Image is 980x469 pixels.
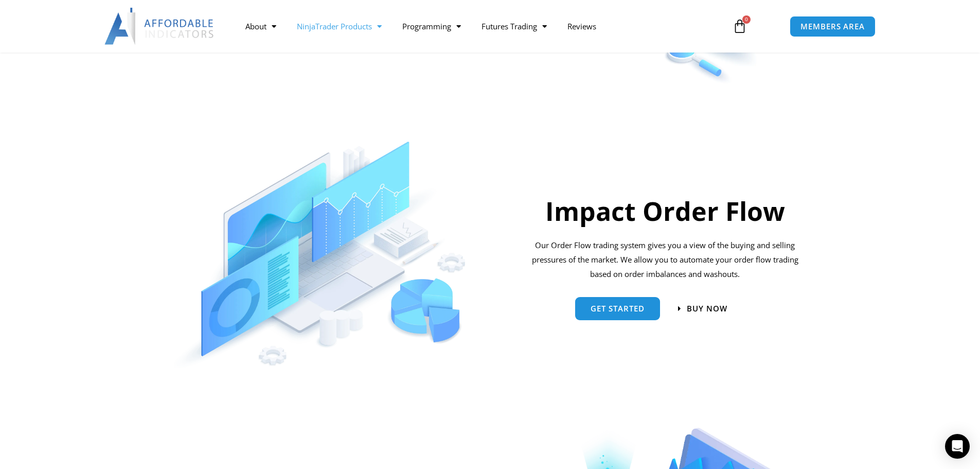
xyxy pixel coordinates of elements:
[392,14,471,38] a: Programming
[104,8,215,45] img: LogoAI | Affordable Indicators – NinjaTrader
[800,23,865,30] span: MEMBERS AREA
[471,14,557,38] a: Futures Trading
[678,305,727,312] a: BUY NOW
[235,14,721,38] nav: Menu
[717,11,762,41] a: 0
[591,305,645,312] span: Get started
[687,305,727,312] span: BUY NOW
[527,238,804,282] div: Our Order Flow trading system gives you a view of the buying and selling pressures of the market....
[557,14,607,38] a: Reviews
[790,16,876,37] a: MEMBERS AREA
[287,14,392,38] a: NinjaTrader Products
[575,297,660,320] a: Get started
[742,15,751,24] span: 0
[945,434,970,459] div: Open Intercom Messenger
[235,14,287,38] a: About
[174,142,465,368] img: OrderFlow | Affordable Indicators – NinjaTrader
[527,195,804,228] h2: Impact Order Flow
